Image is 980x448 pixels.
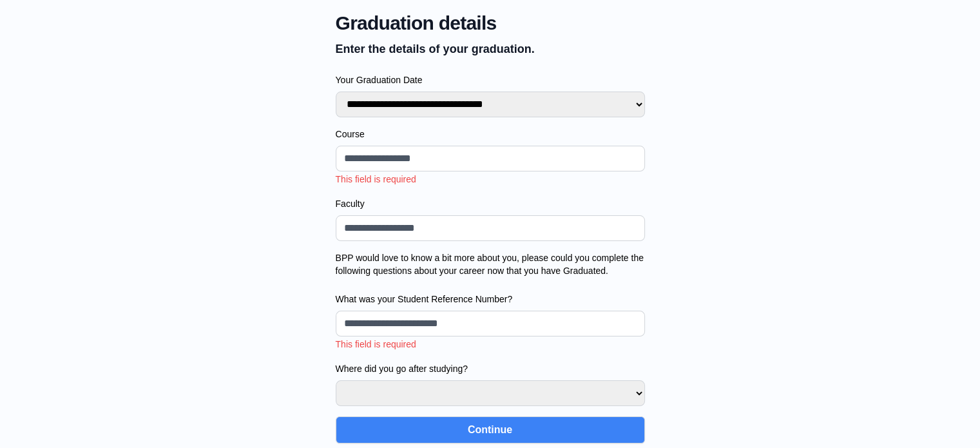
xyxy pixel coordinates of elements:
[336,416,645,443] button: Continue
[336,40,645,58] p: Enter the details of your graduation.
[336,73,645,86] label: Your Graduation Date
[336,251,645,277] label: BPP would love to know a bit more about you, please could you complete the following questions ab...
[336,174,416,184] span: This field is required
[336,12,645,35] span: Graduation details
[336,128,645,141] label: Course
[336,197,645,210] label: Faculty
[336,293,645,306] label: What was your Student Reference Number?
[336,362,645,375] label: Where did you go after studying?
[336,339,416,349] span: This field is required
